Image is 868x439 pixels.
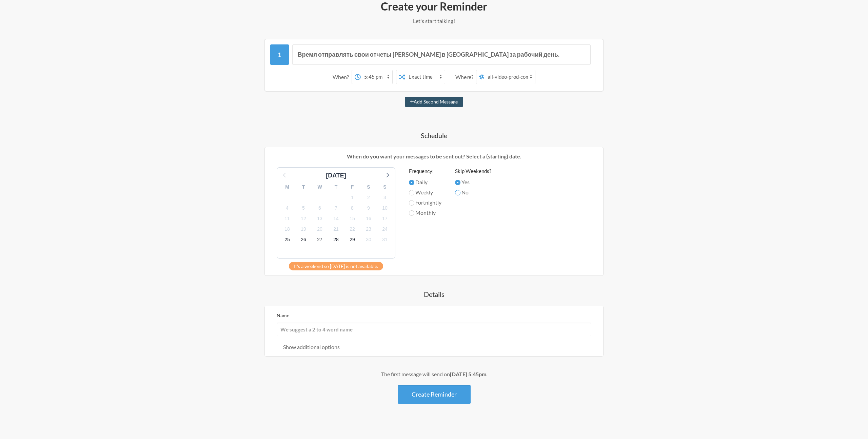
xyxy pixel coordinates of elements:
span: Sunday 7 September 2025 [331,203,341,213]
label: Daily [409,178,441,186]
span: Monday 8 September 2025 [348,203,357,213]
span: Saturday 27 September 2025 [315,235,324,245]
span: Monday 29 September 2025 [348,235,357,245]
input: We suggest a 2 to 4 word name [277,323,591,336]
span: Thursday 4 September 2025 [282,203,292,213]
span: Monday 1 September 2025 [348,193,357,202]
label: Name [277,312,289,318]
label: Frequency: [409,167,441,175]
p: When do you want your messages to be sent out? Select a (starting) date. [270,152,598,160]
div: T [295,182,312,192]
span: Tuesday 23 September 2025 [364,225,373,234]
p: Let's start talking! [237,17,631,25]
div: The first message will send on . [237,370,631,378]
input: Fortnightly [409,200,414,206]
span: Saturday 6 September 2025 [315,203,324,213]
label: Skip Weekends? [455,167,491,175]
span: Wednesday 17 September 2025 [380,214,390,224]
input: Weekly [409,190,414,195]
span: Friday 12 September 2025 [299,214,308,224]
input: Daily [409,180,414,185]
input: Message [292,44,591,65]
label: No [455,188,491,196]
input: Monthly [409,210,414,216]
span: Friday 19 September 2025 [299,225,308,234]
div: S [360,182,377,192]
span: Wednesday 24 September 2025 [380,225,390,234]
label: Show additional options [277,344,340,350]
span: Thursday 11 September 2025 [282,214,292,224]
div: S [377,182,393,192]
span: Tuesday 2 September 2025 [364,193,373,202]
input: Yes [455,180,460,185]
span: Monday 22 September 2025 [348,225,357,234]
span: Wednesday 3 September 2025 [380,193,390,202]
input: No [455,190,460,195]
span: Tuesday 16 September 2025 [364,214,373,224]
div: T [328,182,344,192]
span: Thursday 25 September 2025 [282,235,292,245]
span: Friday 26 September 2025 [299,235,308,245]
h4: Schedule [237,131,631,140]
label: Fortnightly [409,198,441,207]
span: Sunday 28 September 2025 [331,235,341,245]
span: Thursday 18 September 2025 [282,225,292,234]
span: Tuesday 30 September 2025 [364,235,373,245]
span: Saturday 13 September 2025 [315,214,324,224]
div: [DATE] [323,171,349,180]
span: Wednesday 10 September 2025 [380,203,390,213]
div: W [312,182,328,192]
label: Weekly [409,188,441,196]
h4: Details [237,289,631,299]
button: Add Second Message [405,97,463,107]
span: Tuesday 9 September 2025 [364,203,373,213]
span: Monday 15 September 2025 [348,214,357,224]
div: When? [333,70,352,84]
label: Yes [455,178,491,186]
div: Where? [455,70,476,84]
button: Create Reminder [398,385,471,404]
label: Monthly [409,209,441,217]
div: M [279,182,295,192]
div: It's a weekend so [DATE] is not available. [289,262,383,270]
input: Show additional options [277,345,282,350]
strong: [DATE] 5:45pm [450,371,486,377]
span: Sunday 14 September 2025 [331,214,341,224]
span: Wednesday 1 October 2025 [380,235,390,245]
div: F [344,182,360,192]
span: Friday 5 September 2025 [299,203,308,213]
span: Saturday 20 September 2025 [315,225,324,234]
span: Sunday 21 September 2025 [331,225,341,234]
